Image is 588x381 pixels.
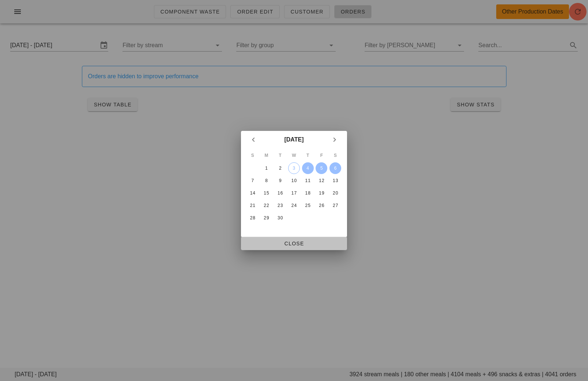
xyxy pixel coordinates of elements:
button: 23 [274,200,286,211]
button: 3 [288,162,300,174]
button: 11 [302,175,314,186]
button: 4 [302,162,314,174]
div: 21 [247,203,259,208]
button: 22 [261,200,272,211]
div: 9 [274,178,286,183]
th: M [260,149,273,162]
button: 9 [274,175,286,186]
button: 6 [329,162,341,174]
button: Next month [328,133,341,146]
button: Previous month [247,133,260,146]
div: 3 [289,166,299,171]
div: 24 [288,203,300,208]
button: 20 [329,187,341,199]
button: 17 [288,187,300,199]
button: 2 [274,162,286,174]
div: 28 [247,215,259,220]
button: [DATE] [281,132,306,147]
div: 12 [316,178,327,183]
span: Close [247,241,341,246]
div: 18 [302,190,314,196]
button: 21 [247,200,259,211]
button: Close [241,237,347,250]
button: 28 [247,212,259,224]
th: F [315,149,328,162]
div: 10 [288,178,300,183]
div: 13 [329,178,341,183]
th: S [246,149,259,162]
button: 5 [316,162,327,174]
div: 4 [302,166,314,171]
div: 5 [316,166,327,171]
th: T [274,149,287,162]
button: 16 [274,187,286,199]
button: 30 [274,212,286,224]
div: 30 [274,215,286,220]
div: 23 [274,203,286,208]
div: 19 [316,190,327,196]
div: 25 [302,203,314,208]
div: 27 [329,203,341,208]
th: T [301,149,314,162]
button: 18 [302,187,314,199]
button: 15 [261,187,272,199]
div: 1 [261,166,272,171]
div: 15 [261,190,272,196]
th: S [329,149,342,162]
button: 26 [316,200,327,211]
div: 6 [329,166,341,171]
div: 17 [288,190,300,196]
div: 8 [261,178,272,183]
div: 20 [329,190,341,196]
th: W [287,149,301,162]
button: 19 [316,187,327,199]
div: 29 [261,215,272,220]
div: 14 [247,190,259,196]
button: 7 [247,175,259,186]
button: 12 [316,175,327,186]
div: 22 [261,203,272,208]
button: 24 [288,200,300,211]
button: 13 [329,175,341,186]
button: 8 [261,175,272,186]
div: 2 [274,166,286,171]
div: 7 [247,178,259,183]
button: 1 [261,162,272,174]
div: 16 [274,190,286,196]
button: 14 [247,187,259,199]
button: 27 [329,200,341,211]
button: 25 [302,200,314,211]
div: 11 [302,178,314,183]
button: 10 [288,175,300,186]
button: 29 [261,212,272,224]
div: 26 [316,203,327,208]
